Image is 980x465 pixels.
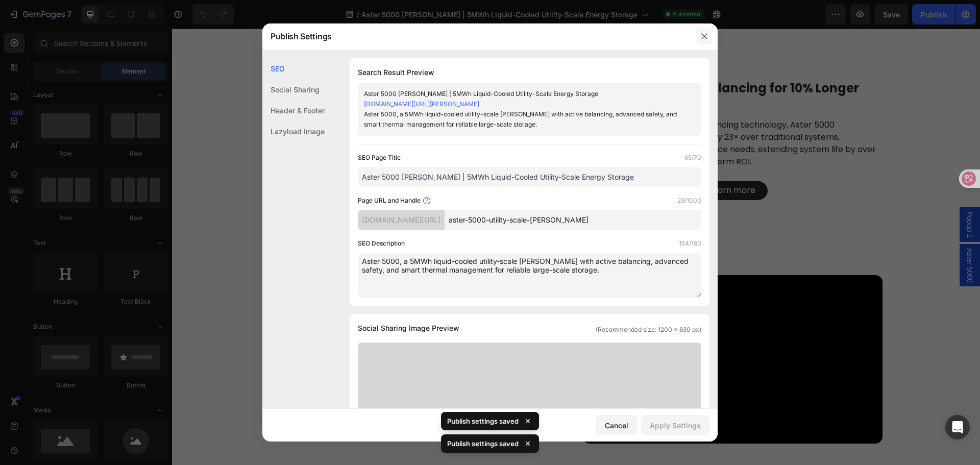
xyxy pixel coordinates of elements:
[596,415,637,435] button: Cancel
[358,210,445,230] div: [DOMAIN_NAME][URL]
[364,89,678,99] div: Aster 5000 [PERSON_NAME] | 5MWh Liquid-Cooled Utility-Scale Energy Storage
[411,90,709,139] p: With industry-leading active balancing technology, Aster 5000 [PERSON_NAME] boosts efficiency 23×...
[641,415,709,435] button: Apply Settings
[262,121,325,142] div: Lazyload Image
[98,27,398,195] video: Video
[537,157,583,167] p: Learn more
[684,153,701,163] label: 65/70
[650,420,701,431] div: Apply Settings
[447,438,519,449] p: Publish settings saved
[525,153,596,172] a: Learn more
[447,416,519,426] p: Publish settings saved
[677,195,701,206] label: 29/1000
[358,322,459,334] span: Social Sharing Image Preview
[262,23,691,50] div: Publish Settings
[358,195,421,206] label: Page URL and Handle
[364,100,479,108] a: [DOMAIN_NAME][URL][PERSON_NAME]
[596,325,701,334] span: (Recommended size: 1200 x 630 px)
[212,379,283,398] a: Learn more
[262,79,325,100] div: Social Sharing
[358,167,701,187] input: Title
[945,415,970,439] div: Open Intercom Messenger
[225,383,271,394] p: Learn more
[411,51,687,84] span: Advanced Battery Balancing for 10% Longer Life
[445,210,701,230] input: Handle
[793,219,803,254] span: Aster 5000
[410,247,710,415] video: Video
[358,66,701,79] h1: Search Result Preview
[793,183,803,209] span: Popup 1
[99,304,397,365] p: Aster 5000 delivers up to 5 MWh in a compact 20-ft container, 35% more capacity than the previous...
[364,109,678,130] div: Aster 5000, a 5MWh liquid-cooled utility-scale [PERSON_NAME] with active balancing, advanced safe...
[358,238,405,249] label: SEO Description
[262,58,325,79] div: SEO
[679,238,701,249] label: 154/160
[98,264,398,298] h2: All-in-one Integrated 5MWh Liquid-Cooled [PERSON_NAME]
[605,420,628,431] div: Cancel
[358,153,401,163] label: SEO Page Title
[262,100,325,121] div: Header & Footer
